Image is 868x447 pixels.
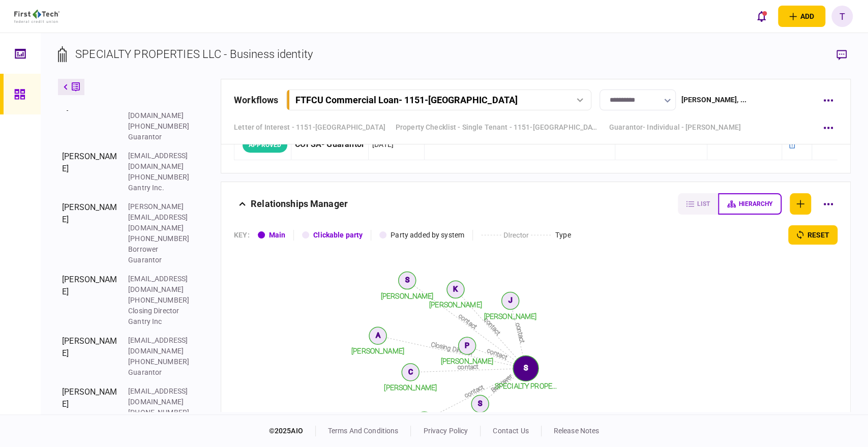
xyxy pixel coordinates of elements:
[555,230,571,241] div: Type
[430,341,474,357] text: Closing Director
[751,6,772,27] button: open notifications list
[376,331,380,339] text: A
[483,316,502,337] text: contact
[372,139,394,150] div: [DATE]
[62,89,118,142] div: [PERSON_NAME]
[478,399,482,407] text: S
[465,341,469,349] text: P
[128,295,194,306] div: [PHONE_NUMBER]
[234,93,278,107] div: workflows
[739,200,772,207] span: hierarchy
[128,316,194,327] div: Gantry Inc
[328,427,399,435] a: terms and conditions
[269,230,286,241] div: Main
[495,382,557,390] tspan: SPECIALTY PROPE...
[62,335,118,378] div: [PERSON_NAME]
[313,230,363,241] div: Clickable party
[778,6,825,27] button: open adding identity options
[62,201,118,265] div: [PERSON_NAME]
[718,193,782,215] button: hierarchy
[457,312,478,331] text: contact
[128,335,194,356] div: [EMAIL_ADDRESS][DOMAIN_NAME]
[463,383,485,399] text: contact
[384,383,437,392] tspan: [PERSON_NAME]
[697,200,710,207] span: list
[62,386,118,429] div: [PERSON_NAME]
[75,46,313,63] div: SPECIALTY PROPERTIES LLC - Business identity
[508,296,513,304] text: J
[788,225,837,245] button: reset
[128,183,194,193] div: Gantry Inc.
[128,244,194,255] div: Borrower
[554,427,600,435] a: release notes
[128,407,194,418] div: [PHONE_NUMBER]
[128,386,194,407] div: [EMAIL_ADDRESS][DOMAIN_NAME]
[351,347,404,355] tspan: [PERSON_NAME]
[514,322,526,344] text: contact
[128,356,194,367] div: [PHONE_NUMBER]
[405,276,409,284] text: S
[128,233,194,244] div: [PHONE_NUMBER]
[128,274,194,295] div: [EMAIL_ADDRESS][DOMAIN_NAME]
[831,6,853,27] button: T
[62,274,118,327] div: [PERSON_NAME]
[681,95,746,105] div: [PERSON_NAME] , ...
[234,122,385,133] a: Letter of Interest - 1151-[GEOGRAPHIC_DATA]
[128,367,194,378] div: Guarantor
[295,95,517,105] div: FTFCU Commercial Loan - 1151-[GEOGRAPHIC_DATA]
[458,363,478,371] text: contact
[493,427,528,435] a: contact us
[423,427,468,435] a: privacy policy
[62,151,118,193] div: [PERSON_NAME]
[678,193,718,215] button: list
[128,132,194,142] div: Guarantor
[14,10,59,23] img: client company logo
[234,230,250,241] div: KEY :
[396,122,599,133] a: Property Checklist - Single Tenant - 1151-[GEOGRAPHIC_DATA], [GEOGRAPHIC_DATA], [GEOGRAPHIC_DATA]
[295,133,365,156] div: COFSA- Guarantor
[524,364,528,372] text: S
[453,285,458,293] text: K
[128,201,194,233] div: [PERSON_NAME][EMAIL_ADDRESS][DOMAIN_NAME]
[408,368,413,376] text: C
[609,122,741,133] a: Guarantor- Individual - [PERSON_NAME]
[251,193,348,215] div: Relationships Manager
[128,151,194,172] div: [EMAIL_ADDRESS][DOMAIN_NAME]
[286,90,591,110] button: FTFCU Commercial Loan- 1151-[GEOGRAPHIC_DATA]
[381,291,434,300] tspan: [PERSON_NAME]
[486,347,508,361] text: contact
[441,357,494,365] tspan: [PERSON_NAME]
[128,121,194,132] div: [PHONE_NUMBER]
[128,306,194,316] div: Closing Director
[243,137,287,153] div: APPROVED
[128,255,194,265] div: Guarantor
[128,172,194,183] div: [PHONE_NUMBER]
[391,230,464,241] div: Party added by system
[269,426,316,436] div: © 2025 AIO
[484,312,537,320] tspan: [PERSON_NAME]
[429,301,482,309] tspan: [PERSON_NAME]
